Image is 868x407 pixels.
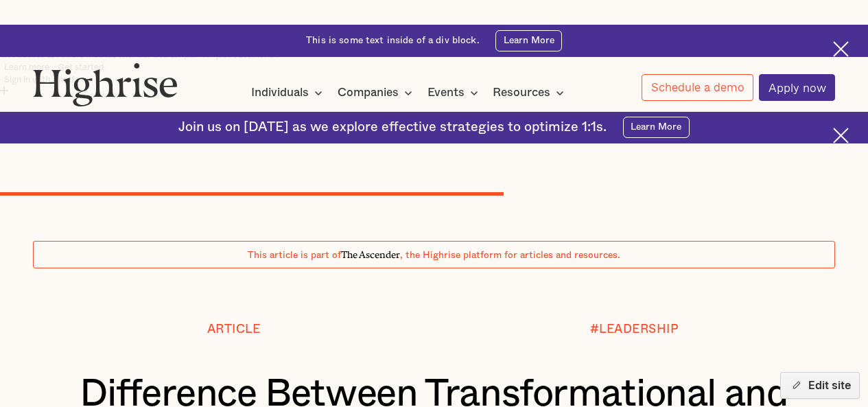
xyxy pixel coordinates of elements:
[251,84,327,101] div: Individuals
[306,34,480,47] div: This is some text inside of a div block.
[623,117,690,138] a: Learn More
[248,251,341,260] span: This article is part of
[338,84,399,101] div: Companies
[178,119,607,135] div: Join us on [DATE] as we explore effective strategies to optimize 1:1s.
[207,323,261,336] div: Article
[493,84,568,101] div: Resources
[338,84,417,101] div: Companies
[833,128,849,143] img: Cross icon
[493,84,550,101] div: Resources
[833,41,849,57] img: Cross icon
[759,74,835,101] a: Apply now
[642,74,753,101] a: Schedule a demo
[33,62,178,106] img: Highrise logo
[427,84,465,101] div: Events
[427,84,482,101] div: Events
[251,84,309,101] div: Individuals
[400,251,620,260] span: , the Highrise platform for articles and resources.
[341,247,400,259] span: The Ascender
[495,30,562,51] a: Learn More
[590,323,679,336] div: #LEADERSHIP
[780,372,860,399] button: Edit site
